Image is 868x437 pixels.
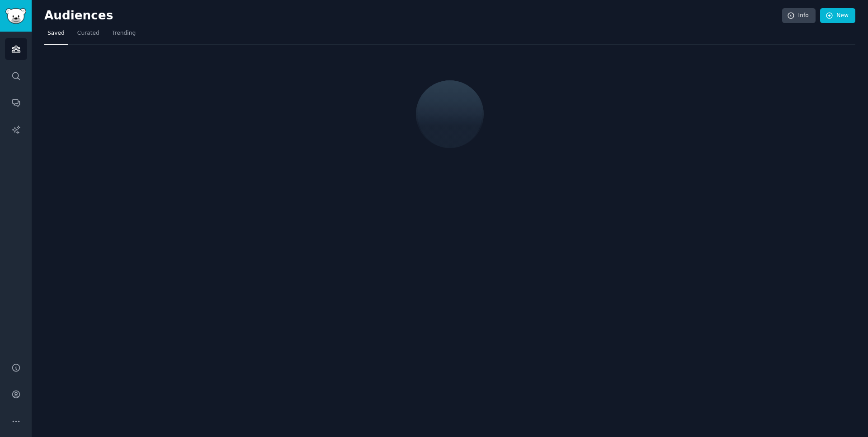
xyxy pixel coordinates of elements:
[47,29,65,37] span: Saved
[109,26,139,45] a: Trending
[112,29,136,37] span: Trending
[820,8,855,23] a: New
[74,26,103,45] a: Curated
[5,8,26,24] img: GummySearch logo
[44,26,68,45] a: Saved
[77,29,99,37] span: Curated
[44,9,782,23] h2: Audiences
[782,8,816,23] a: Info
